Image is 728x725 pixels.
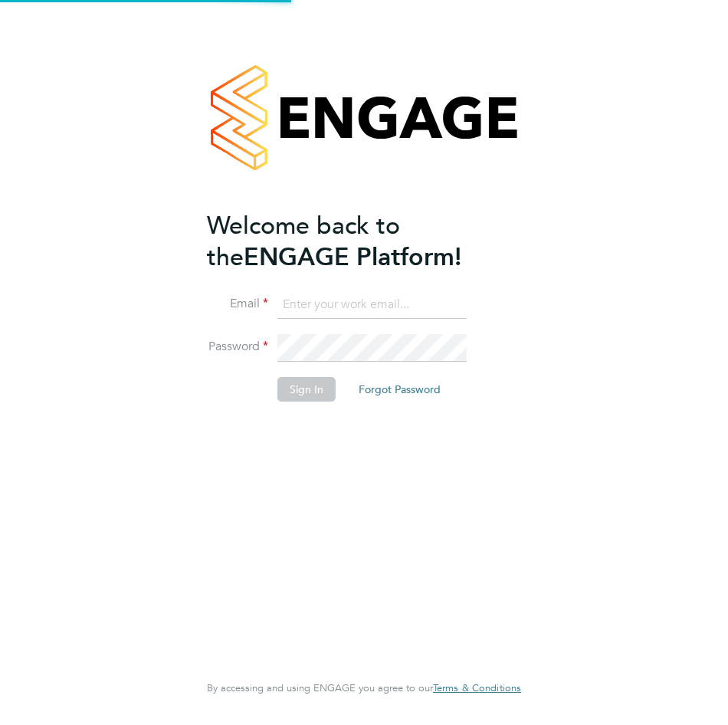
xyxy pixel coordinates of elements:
button: Sign In [277,377,336,402]
span: By accessing and using ENGAGE you agree to our [207,681,521,694]
h2: ENGAGE Platform! [207,210,506,273]
label: Password [207,339,268,355]
label: Email [207,296,268,312]
span: Welcome back to the [207,211,400,272]
button: Forgot Password [346,377,453,402]
input: Enter your work email... [277,291,467,319]
a: Terms & Conditions [433,682,521,694]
